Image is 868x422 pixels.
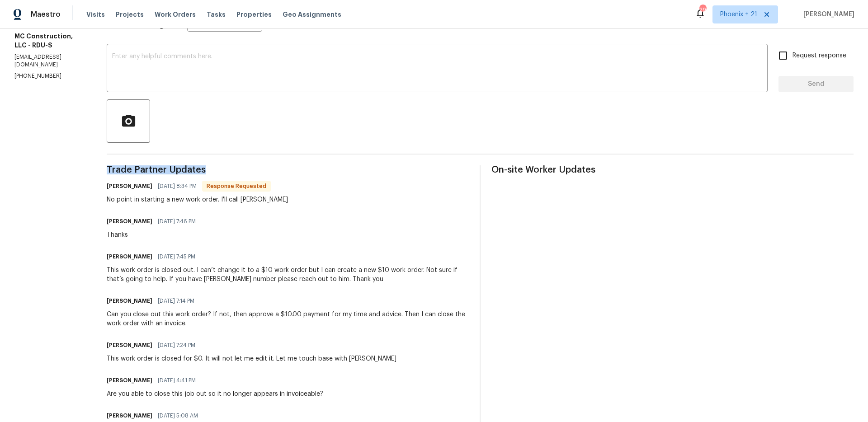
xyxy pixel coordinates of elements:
[107,341,152,350] h6: [PERSON_NAME]
[107,376,152,385] h6: [PERSON_NAME]
[107,252,152,261] h6: [PERSON_NAME]
[107,296,152,305] h6: [PERSON_NAME]
[155,10,196,19] span: Work Orders
[14,32,85,50] h5: MC Construction, LLC - RDU-S
[236,10,272,19] span: Properties
[158,296,194,305] span: [DATE] 7:14 PM
[699,5,706,14] div: 291
[800,10,854,19] span: [PERSON_NAME]
[86,10,105,19] span: Visits
[207,11,226,18] span: Tasks
[107,195,288,204] div: No point in starting a new work order. I'll call [PERSON_NAME]
[14,53,85,69] p: [EMAIL_ADDRESS][DOMAIN_NAME]
[107,354,396,363] div: This work order is closed for $0. It will not let me edit it. Let me touch base with [PERSON_NAME]
[158,341,195,350] span: [DATE] 7:24 PM
[107,217,152,226] h6: [PERSON_NAME]
[107,182,152,191] h6: [PERSON_NAME]
[107,266,469,284] div: This work order is closed out. I can’t change it to a $10 work order but I can create a new $10 w...
[283,10,341,19] span: Geo Assignments
[158,252,195,261] span: [DATE] 7:45 PM
[720,10,757,19] span: Phoenix + 21
[107,310,469,328] div: Can you close out this work order? If not, then approve a $10.00 payment for my time and advice. ...
[116,10,144,19] span: Projects
[203,182,270,191] span: Response Requested
[158,182,197,191] span: [DATE] 8:34 PM
[31,10,61,19] span: Maestro
[158,411,198,420] span: [DATE] 5:08 AM
[158,376,196,385] span: [DATE] 4:41 PM
[107,165,469,174] span: Trade Partner Updates
[158,217,196,226] span: [DATE] 7:46 PM
[107,411,152,420] h6: [PERSON_NAME]
[14,72,85,80] p: [PHONE_NUMBER]
[793,51,846,61] span: Request response
[107,389,323,399] div: Are you able to close this job out so it no longer appears in invoiceable?
[491,165,854,174] span: On-site Worker Updates
[107,230,201,239] div: Thanks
